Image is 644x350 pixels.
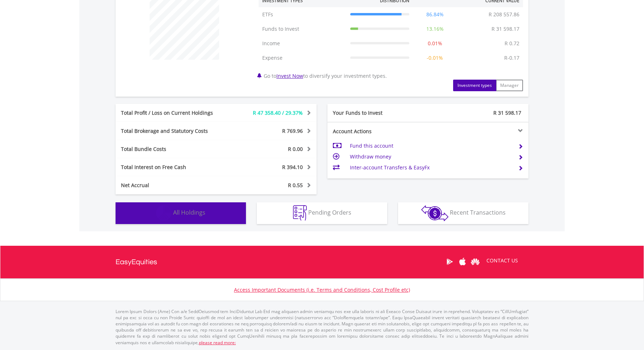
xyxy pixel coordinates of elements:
[456,250,469,273] a: Apple
[116,202,246,224] button: All Holdings
[288,146,303,152] span: R 0.00
[116,127,233,135] div: Total Brokerage and Statutory Costs
[413,51,457,65] td: -0.01%
[293,205,307,221] img: pending_instructions-wht.png
[488,22,523,36] td: R 31 598.17
[288,182,303,189] span: R 0.55
[485,7,523,22] td: R 208 557.86
[469,250,481,273] a: Huawei
[282,164,303,170] span: R 394.10
[259,36,347,51] td: Income
[501,51,523,65] td: R-0.17
[413,36,457,51] td: 0.01%
[350,151,513,162] td: Withdraw money
[496,80,523,91] button: Manager
[253,109,303,116] span: R 47 358.40 / 29.37%
[443,250,456,273] a: Google Play
[257,202,387,224] button: Pending Orders
[116,182,233,189] div: Net Accrual
[453,80,496,91] button: Investment types
[450,208,506,216] span: Recent Transactions
[116,308,528,346] p: Lorem Ipsum Dolors (Ame) Con a/e SeddOeiusmod tem InciDiduntut Lab Etd mag aliquaen admin veniamq...
[327,109,428,117] div: Your Funds to Invest
[327,128,428,135] div: Account Actions
[116,246,157,278] a: EasyEquities
[282,127,303,134] span: R 769.96
[308,208,351,216] span: Pending Orders
[259,22,347,36] td: Funds to Invest
[398,202,528,224] button: Recent Transactions
[350,140,513,151] td: Fund this account
[156,205,172,221] img: holdings-wht.png
[413,7,457,22] td: 86.84%
[421,205,448,221] img: transactions-zar-wht.png
[199,340,236,346] a: please read more:
[413,22,457,36] td: 13.16%
[234,286,410,293] a: Access Important Documents (i.e. Terms and Conditions, Cost Profile etc)
[116,109,233,117] div: Total Profit / Loss on Current Holdings
[259,7,347,22] td: ETFs
[276,72,303,79] a: Invest Now
[350,162,513,173] td: Inter-account Transfers & EasyFx
[173,208,205,216] span: All Holdings
[493,109,521,116] span: R 31 598.17
[481,250,523,271] a: CONTACT US
[501,36,523,51] td: R 0.72
[116,164,233,171] div: Total Interest on Free Cash
[259,51,347,65] td: Expense
[116,146,233,153] div: Total Bundle Costs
